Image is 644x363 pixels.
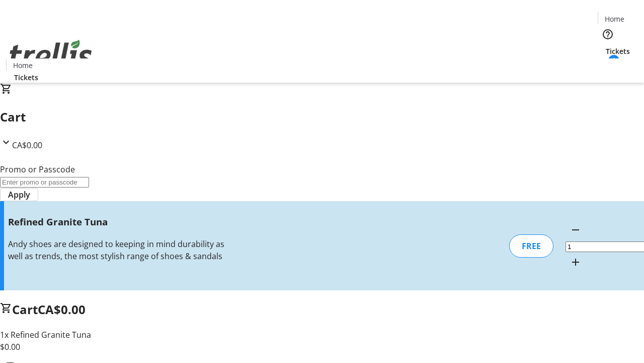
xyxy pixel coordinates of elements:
[8,238,228,262] div: Andy shoes are designed to keeping in mind durability as well as trends, the most stylish range o...
[6,72,46,83] a: Tickets
[598,46,638,56] a: Tickets
[8,189,30,201] span: Apply
[14,72,38,83] span: Tickets
[598,56,618,77] button: Cart
[12,140,42,151] span: CA$0.00
[566,220,586,240] button: Decrement by one
[13,60,33,71] span: Home
[6,29,96,79] img: Orient E2E Organization cpyRnFWgv2's Logo
[606,46,630,56] span: Tickets
[509,234,553,258] div: FREE
[605,14,624,24] span: Home
[598,24,618,44] button: Help
[7,60,39,71] a: Home
[38,301,86,318] span: CA$0.00
[8,215,228,229] h3: Refined Granite Tuna
[566,252,586,272] button: Increment by one
[598,14,630,24] a: Home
